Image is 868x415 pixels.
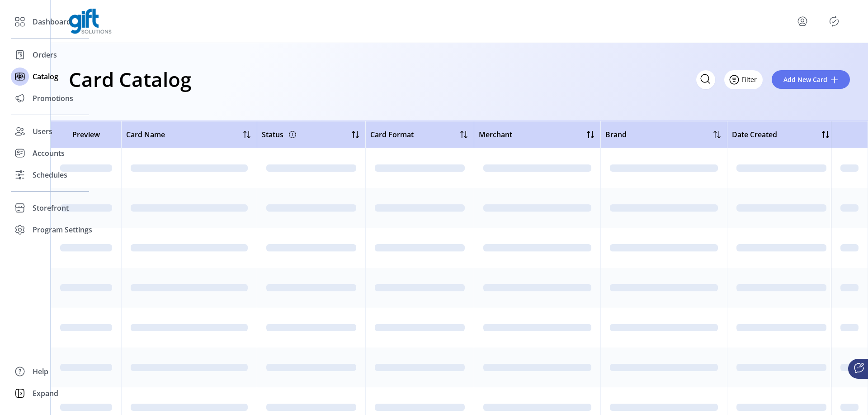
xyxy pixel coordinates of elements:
span: Card Format [370,129,414,140]
span: Dashboard [33,16,71,27]
span: Date Created [732,129,777,140]
span: Promotions [33,93,73,104]
button: Filter Button [724,70,763,89]
span: Help [33,366,48,377]
span: Add New Card [783,75,827,84]
span: Users [33,126,52,137]
span: Storefront [33,203,69,213]
span: Orders [33,49,57,60]
button: menu [795,14,810,29]
span: Card Name [126,129,165,140]
div: Status [262,127,298,142]
span: Accounts [33,148,65,159]
input: Search [696,70,715,89]
span: Program Settings [33,224,92,235]
img: logo [69,9,112,34]
span: Expand [33,388,58,399]
button: Publisher Panel [827,14,841,29]
span: Brand [605,129,627,140]
span: Merchant [479,129,512,140]
span: Filter [741,75,757,84]
button: Add New Card [772,70,850,89]
h1: Card Catalog [69,63,191,95]
span: Catalog [33,71,58,82]
span: Schedules [33,169,67,180]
